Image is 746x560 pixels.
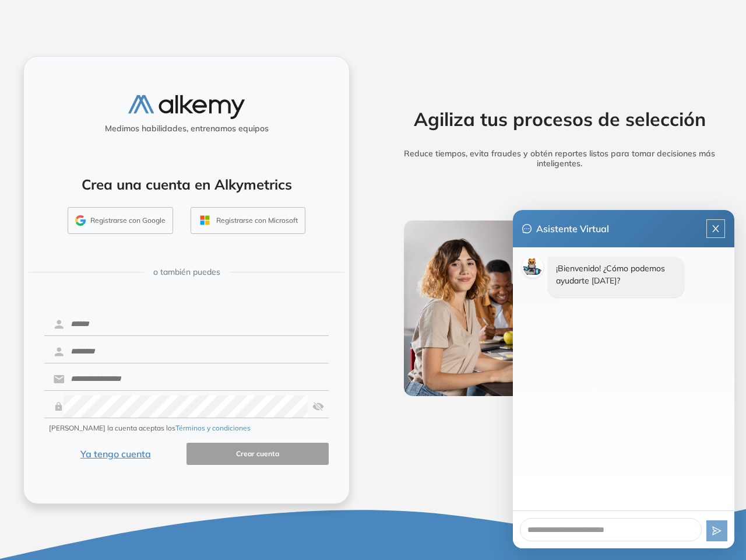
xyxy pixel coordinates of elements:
[44,443,186,466] button: Ya tengo cuenta
[536,222,609,236] span: Asistente Virtual
[128,95,245,119] img: logo-alkemy
[404,220,716,396] img: img-more-info
[707,224,724,233] span: close
[386,108,733,130] h2: Agiliza tus procesos de selección
[29,124,344,134] h5: Medimos habilidades, entrenamos equipos
[191,207,305,234] button: Registrarse con Microsoft
[198,213,212,227] img: OUTLOOK_ICON
[386,149,733,169] h5: Reduce tiempos, evita fraudes y obtén reportes listos para tomar decisiones más inteligentes.
[522,257,543,278] img: Alky Avatar
[68,207,173,234] button: Registrarse con Google
[186,443,329,466] button: Crear cuenta
[522,224,532,233] span: message
[706,520,727,541] button: send
[75,215,86,226] img: GMAIL_ICON
[556,263,665,286] span: ¡Bienvenido! ¿Cómo podemos ayudarte [DATE]?
[153,266,220,278] span: o también puedes
[312,395,324,418] img: asd
[39,176,334,193] h4: Crea una cuenta en Alkymetrics
[49,423,251,433] span: [PERSON_NAME] la cuenta aceptas los
[175,423,251,433] button: Términos y condiciones
[706,219,725,238] button: close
